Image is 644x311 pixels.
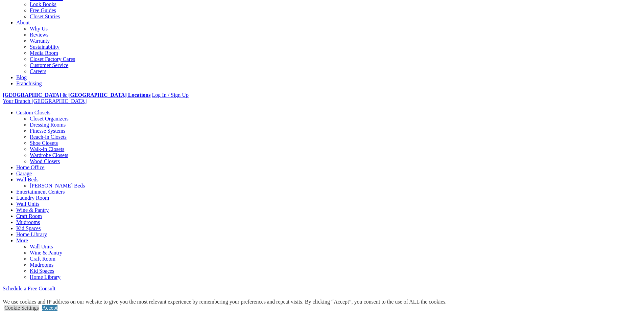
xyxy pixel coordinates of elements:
a: Schedule a Free Consult (opens a dropdown menu) [3,286,55,291]
a: Wood Closets [30,158,60,164]
a: Free Guides [30,7,56,13]
span: Your Branch [3,98,30,104]
a: Custom Closets [16,110,50,115]
a: Sustainability [30,44,59,50]
a: Craft Room [30,256,55,262]
a: Mudrooms [16,219,40,225]
span: [GEOGRAPHIC_DATA] [31,98,87,104]
a: More menu text will display only on big screen [16,238,28,243]
a: Wine & Pantry [16,207,49,213]
a: Wall Units [30,244,53,249]
a: Home Library [30,274,61,280]
a: Wardrobe Closets [30,152,68,158]
a: Kid Spaces [30,268,54,274]
a: Closet Factory Cares [30,56,75,62]
a: Log In / Sign Up [152,92,188,98]
a: Accept [42,305,57,311]
a: Kid Spaces [16,225,41,231]
a: Media Room [30,50,58,56]
a: Walk-in Closets [30,146,64,152]
a: Garage [16,171,32,176]
a: Wall Beds [16,177,39,182]
a: Closet Organizers [30,116,69,121]
a: Cookie Settings [4,305,39,311]
a: Your Branch [GEOGRAPHIC_DATA] [3,98,87,104]
a: Craft Room [16,213,42,219]
a: Careers [30,68,46,74]
a: Wine & Pantry [30,250,62,256]
a: Wall Units [16,201,39,207]
a: About [16,20,30,25]
a: Reach-in Closets [30,134,67,140]
a: Home Library [16,231,47,237]
a: Reviews [30,32,48,38]
a: Laundry Room [16,195,49,201]
a: Finesse Systems [30,128,65,134]
a: [GEOGRAPHIC_DATA] & [GEOGRAPHIC_DATA] Locations [3,92,150,98]
a: Shoe Closets [30,140,58,146]
a: Look Books [30,1,56,7]
a: [PERSON_NAME] Beds [30,183,85,188]
a: Mudrooms [30,262,53,268]
a: Warranty [30,38,50,44]
a: Home Office [16,164,45,170]
a: Dressing Rooms [30,122,66,128]
a: Customer Service [30,62,68,68]
div: We use cookies and IP address on our website to give you the most relevant experience by remember... [3,299,447,305]
a: Why Us [30,26,48,31]
a: Franchising [16,81,42,86]
a: Entertainment Centers [16,189,65,195]
a: Closet Stories [30,14,60,19]
a: Blog [16,74,27,80]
